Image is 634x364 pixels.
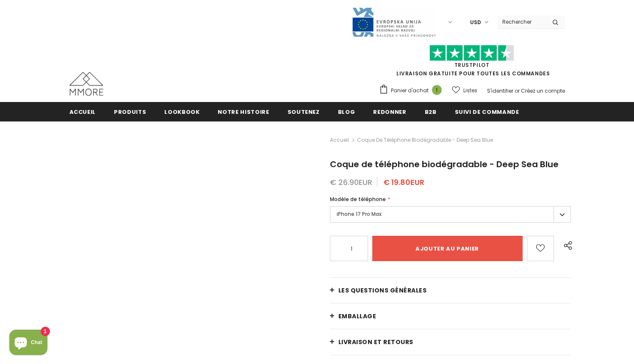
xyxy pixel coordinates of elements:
[487,87,513,94] a: S'identifier
[497,16,546,28] input: Search Site
[288,102,320,121] a: soutenez
[218,102,269,121] a: Notre histoire
[373,108,406,116] span: Redonner
[338,102,355,121] a: Blog
[69,72,103,96] img: Cas MMORE
[330,206,571,223] label: iPhone 17 Pro Max
[379,49,565,77] span: LIVRAISON GRATUITE POUR TOUTES LES COMMANDES
[463,86,477,95] span: Listes
[69,102,96,121] a: Accueil
[379,84,446,97] a: Panier d'achat 1
[330,329,571,355] a: Livraison et retours
[452,83,477,98] a: Listes
[338,312,377,320] span: EMBALLAGE
[425,102,437,121] a: B2B
[455,108,519,116] span: Suivi de commande
[432,85,442,95] span: 1
[164,102,199,121] a: Lookbook
[330,278,571,303] a: Les questions générales
[69,108,96,116] span: Accueil
[114,102,146,121] a: Produits
[330,177,372,188] span: € 26.90EUR
[454,61,490,69] a: TrustPilot
[429,45,514,61] img: Faites confiance aux étoiles pilotes
[338,286,427,295] span: Les questions générales
[357,135,493,145] span: Coque de téléphone biodégradable - Deep Sea Blue
[164,108,199,116] span: Lookbook
[470,18,481,27] span: USD
[391,86,429,95] span: Panier d'achat
[372,236,523,261] input: Ajouter au panier
[288,108,320,116] span: soutenez
[425,108,437,116] span: B2B
[218,108,269,116] span: Notre histoire
[330,158,559,170] span: Coque de téléphone biodégradable - Deep Sea Blue
[114,108,146,116] span: Produits
[515,87,520,94] span: or
[352,18,436,25] a: Javni Razpis
[373,102,406,121] a: Redonner
[330,196,386,203] span: Modèle de téléphone
[338,338,413,346] span: Livraison et retours
[330,303,571,329] a: EMBALLAGE
[7,330,50,357] inbox-online-store-chat: Shopify online store chat
[352,7,436,38] img: Javni Razpis
[338,108,355,116] span: Blog
[455,102,519,121] a: Suivi de commande
[330,135,349,145] a: Accueil
[383,177,424,188] span: € 19.80EUR
[521,87,565,94] a: Créez un compte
